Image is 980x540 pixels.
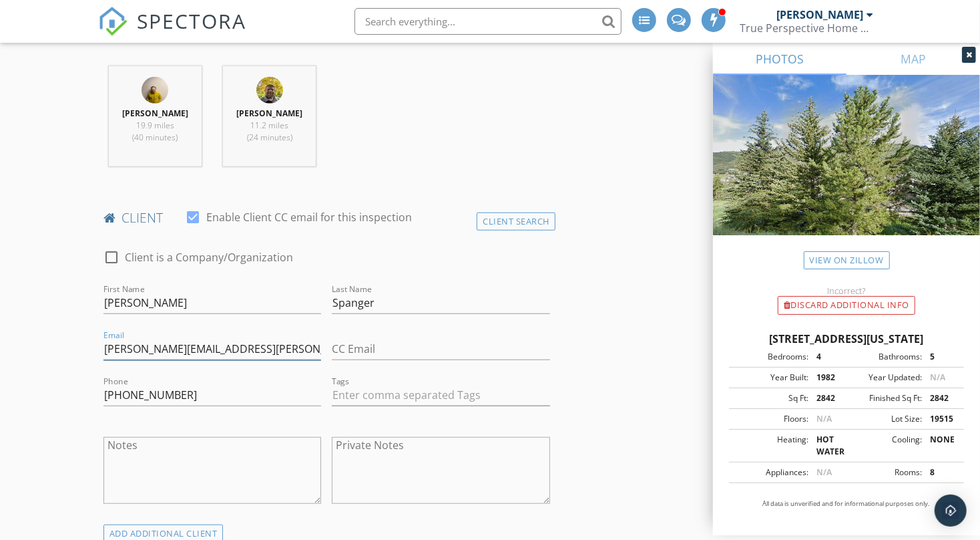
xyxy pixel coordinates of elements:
div: Floors: [733,413,808,425]
input: Search everything... [354,8,622,35]
div: Appliances: [733,466,808,479]
div: NONE [922,434,960,458]
strong: [PERSON_NAME] [236,108,302,119]
div: Cooling: [846,434,922,458]
div: Bedrooms: [733,351,808,363]
span: SPECTORA [137,7,246,35]
div: Client Search [477,213,555,231]
a: SPECTORA [98,18,246,46]
div: 5 [922,351,960,363]
span: 19.9 miles [136,120,174,131]
div: Lot Size: [846,413,922,425]
div: [PERSON_NAME] [776,8,863,21]
span: 11.2 miles [250,120,288,131]
a: View on Zillow [804,251,890,269]
div: 2842 [922,392,960,404]
div: Bathrooms: [846,351,922,363]
div: Incorrect? [713,285,980,296]
span: N/A [816,413,832,424]
div: 8 [922,466,960,479]
div: Heating: [733,434,808,458]
h4: client [103,209,550,227]
div: Year Built: [733,372,808,384]
div: True Perspective Home Consultants [740,21,873,35]
span: (40 minutes) [132,132,178,143]
span: (24 minutes) [247,132,292,143]
label: Enable Client CC email for this inspection [206,211,412,224]
span: N/A [816,466,832,478]
img: streetview [713,75,980,267]
p: All data is unverified and for informational purposes only. [729,499,964,509]
a: MAP [846,43,980,75]
img: img_9246.jpg [142,77,168,104]
label: Client is a Company/Organization [125,251,293,264]
img: pxl_20211004_213903593.jpg [256,77,283,104]
div: 1982 [808,372,846,384]
div: Sq Ft: [733,392,808,404]
div: HOT WATER [808,434,846,458]
strong: [PERSON_NAME] [122,108,188,119]
div: 19515 [922,413,960,425]
div: Open Intercom Messenger [935,495,967,527]
div: Year Updated: [846,372,922,384]
div: Finished Sq Ft: [846,392,922,404]
div: 4 [808,351,846,363]
div: 2842 [808,392,846,404]
div: Discard Additional info [778,296,915,315]
span: N/A [930,372,945,383]
a: PHOTOS [713,43,846,75]
img: The Best Home Inspection Software - Spectora [98,7,128,36]
div: Rooms: [846,466,922,479]
div: [STREET_ADDRESS][US_STATE] [729,331,964,347]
